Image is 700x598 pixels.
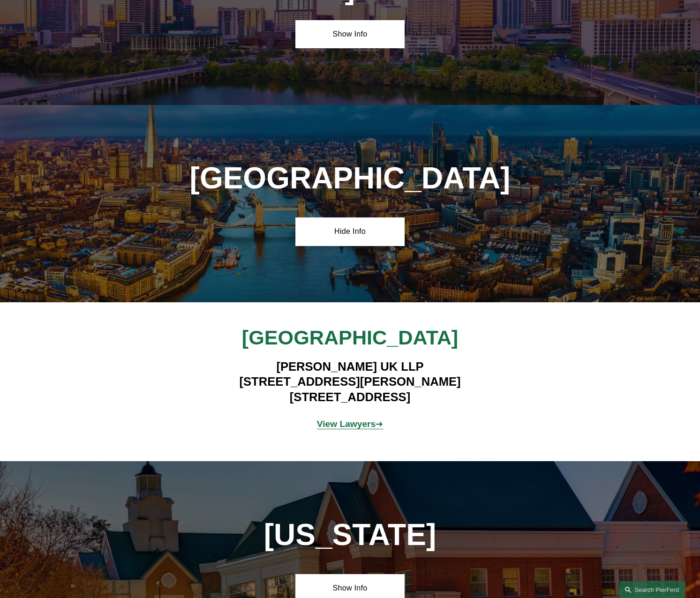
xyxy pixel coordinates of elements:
[317,419,384,429] a: View Lawyers➔
[213,359,487,404] h4: [PERSON_NAME] UK LLP [STREET_ADDRESS][PERSON_NAME] [STREET_ADDRESS]
[317,419,384,429] span: ➔
[317,419,376,429] strong: View Lawyers
[186,518,514,552] h1: [US_STATE]
[186,161,514,195] h1: [GEOGRAPHIC_DATA]
[619,582,685,598] a: Search this site
[295,20,405,48] a: Show Info
[295,217,405,246] a: Hide Info
[242,326,458,349] span: [GEOGRAPHIC_DATA]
